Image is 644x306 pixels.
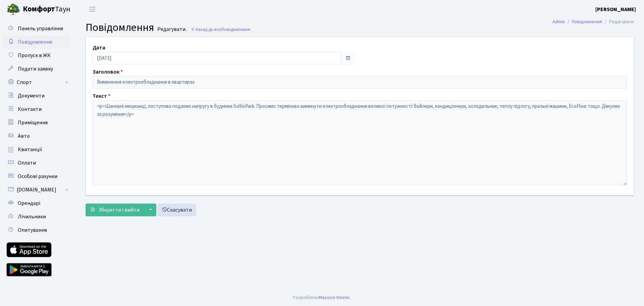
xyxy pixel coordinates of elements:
[3,156,70,170] a: Оплати
[18,200,40,207] span: Орендарі
[93,92,110,100] label: Текст
[3,196,70,210] a: Орендарі
[23,4,55,14] b: Комфорт
[157,204,196,216] a: Скасувати
[86,20,154,35] span: Повідомлення
[23,4,70,15] span: Таун
[93,100,627,185] textarea: <p>Шановні мешканці, поступово подаємо напругу в будинки SvitloPark. Просимо терміново вимкнути е...
[602,18,634,26] li: Редагувати
[18,213,46,220] span: Лічильники
[18,226,47,234] span: Опитування
[3,49,70,62] a: Пропуск в ЖК
[93,44,105,52] label: Дата
[3,116,70,129] a: Приміщення
[3,62,70,76] a: Подати заявку
[18,159,36,167] span: Оплати
[18,132,30,140] span: Авто
[18,105,42,113] span: Контакти
[319,294,350,301] a: Massive Kinetic
[156,26,187,33] small: Редагувати .
[7,3,20,16] img: logo.png
[293,294,351,301] div: Розроблено .
[222,26,250,33] span: Повідомлення
[3,143,70,156] a: Квитанції
[18,65,53,73] span: Подати заявку
[595,5,636,13] a: [PERSON_NAME]
[18,92,45,99] span: Документи
[542,15,644,29] nav: breadcrumb
[572,18,602,25] a: Повідомлення
[86,204,144,216] button: Зберегти і вийти
[3,76,70,89] a: Спорт
[191,26,250,33] a: Назад до всіхПовідомлення
[18,25,63,32] span: Панель управління
[595,6,636,13] b: [PERSON_NAME]
[18,173,57,180] span: Особові рахунки
[98,206,140,214] span: Зберегти і вийти
[3,223,70,237] a: Опитування
[18,52,51,59] span: Пропуск в ЖК
[18,146,42,153] span: Квитанції
[3,35,70,49] a: Повідомлення
[3,89,70,102] a: Документи
[84,4,101,15] button: Переключити навігацію
[18,38,52,46] span: Повідомлення
[3,129,70,143] a: Авто
[3,183,70,196] a: [DOMAIN_NAME]
[18,119,48,126] span: Приміщення
[3,102,70,116] a: Контакти
[3,210,70,223] a: Лічильники
[93,68,123,76] label: Заголовок
[3,170,70,183] a: Особові рахунки
[3,22,70,35] a: Панель управління
[552,18,565,25] a: Admin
